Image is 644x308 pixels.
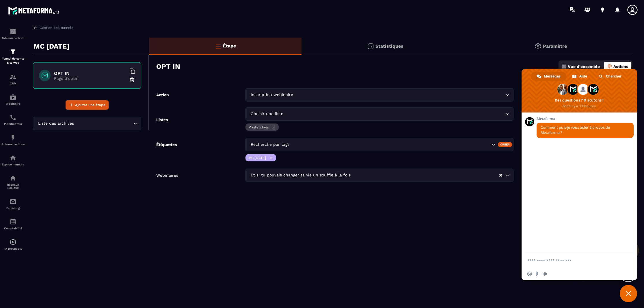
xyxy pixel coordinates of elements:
label: Action [156,93,169,97]
img: automations [10,154,16,161]
h3: OPT IN [156,62,180,71]
span: Inscription webinaire [249,92,294,98]
p: Tableau de bord [1,36,25,40]
img: accountant [10,218,16,225]
p: Actions [613,64,628,69]
img: automations [10,134,16,141]
p: MC [DATE] [33,40,69,52]
div: Chercher [593,72,627,81]
img: arrow [33,25,38,30]
input: Search for option [75,120,132,127]
textarea: Entrez votre message... [527,258,619,263]
span: Message audio [542,272,547,276]
p: IA prospects [1,247,25,250]
p: Planificateur [1,122,25,126]
a: emailemailE-mailing [1,194,25,214]
button: Clear Selected [499,173,502,178]
span: Liste des archives [37,120,75,127]
p: Page d'optin [54,76,126,81]
input: Search for option [291,141,490,148]
div: Aide [567,72,593,81]
span: Metaforma [537,117,634,121]
img: logo [8,5,60,16]
p: Espace membre [1,163,25,166]
a: formationformationCRM [1,69,25,89]
span: Envoyer un fichier [535,272,539,276]
span: Ajouter une étape [75,102,105,108]
p: MC [DATE] [248,156,266,160]
img: bars-o.4a397970.svg [215,43,222,49]
button: Ajouter une étape [66,100,109,110]
input: Search for option [352,172,499,178]
div: Search for option [245,88,513,102]
p: CRM [1,82,25,85]
img: dashboard.5f9f1413.svg [561,64,567,69]
a: formationformationTunnel de vente Site web [1,44,25,69]
img: automations [10,239,16,246]
a: automationsautomationsWebinaire [1,89,25,110]
label: Webinaires [156,173,178,178]
img: formation [10,28,16,35]
img: automations [10,94,16,101]
p: Webinaire [1,102,25,105]
p: Statistiques [375,43,403,49]
p: Étape [223,43,236,49]
div: Search for option [245,107,513,121]
h6: OPT IN [54,71,126,76]
a: schedulerschedulerPlanificateur [1,110,25,130]
span: Et si tu pouvais changer ta vie un souffle à la fois [249,172,352,178]
a: Gestion des tunnels [33,25,73,30]
span: Messages [544,72,561,81]
span: Choisir une liste [249,111,284,117]
p: Réseaux Sociaux [1,183,25,189]
img: formation [10,73,16,80]
img: formation [10,48,16,55]
p: Masterclass [248,125,269,129]
p: Paramètre [543,43,567,49]
input: Search for option [294,92,504,98]
span: Aide [579,72,587,81]
p: E-mailing [1,206,25,210]
a: formationformationTableau de bord [1,24,25,44]
a: automationsautomationsEspace membre [1,150,25,170]
p: Automatisations [1,143,25,146]
input: Search for option [284,111,504,117]
span: Chercher [606,72,621,81]
a: social-networksocial-networkRéseaux Sociaux [1,170,25,194]
p: Comptabilité [1,227,25,230]
img: social-network [10,175,16,182]
div: Créer [498,142,512,147]
p: Vue d'ensemble [568,64,600,69]
div: Search for option [245,138,513,151]
img: trash [129,77,135,83]
div: Fermer le chat [620,285,637,302]
span: Recherche par tags [249,141,291,148]
div: Search for option [33,117,141,130]
a: automationsautomationsAutomatisations [1,130,25,150]
img: stats.20deebd0.svg [367,43,374,50]
p: Tunnel de vente Site web [1,57,25,65]
img: scheduler [10,114,16,121]
img: actions-active.8f1ece3a.png [607,64,612,69]
span: Comment puis-je vous aider à propos de Metaforma ? [541,125,610,135]
div: Messages [531,72,566,81]
label: Listes [156,117,168,122]
label: Étiquettes [156,142,177,163]
img: setting-gr.5f69749f.svg [535,43,541,50]
span: Insérer un emoji [527,272,532,276]
a: accountantaccountantComptabilité [1,214,25,234]
img: email [10,198,16,205]
div: Search for option [245,169,513,182]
